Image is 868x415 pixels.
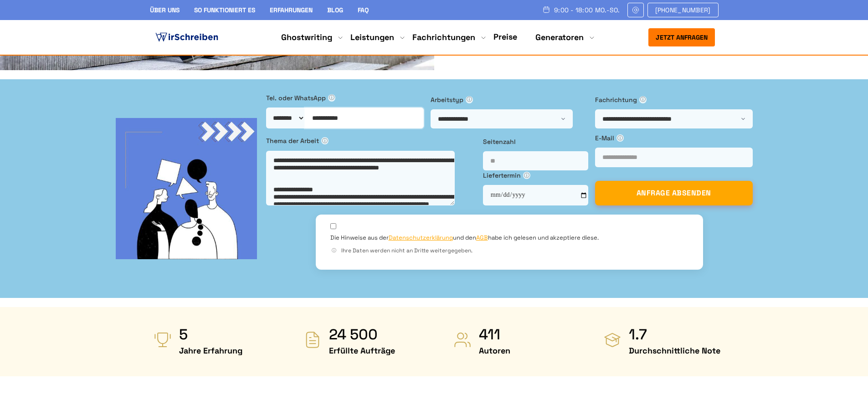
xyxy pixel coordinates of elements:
strong: 411 [479,325,510,343]
a: AGB [476,234,488,241]
a: Preise [493,31,517,42]
span: ⓘ [616,134,624,142]
img: Email [632,6,640,14]
span: ⓘ [330,247,338,254]
label: Fachrichtung [595,95,753,105]
span: Autoren [479,343,510,358]
span: ⓘ [328,94,335,102]
strong: 5 [179,325,242,343]
button: ANFRAGE ABSENDEN [595,181,753,205]
a: Leistungen [350,32,394,43]
span: ⓘ [523,172,530,179]
span: 9:00 - 18:00 Mo.-So. [554,6,620,14]
label: Liefertermin [483,170,588,180]
img: Durchschnittliche Note [603,331,621,349]
label: E-Mail [595,133,753,143]
label: Arbeitstyp [431,95,588,105]
a: Datenschutzerklärung [389,234,453,241]
label: Tel. oder WhatsApp [266,93,424,103]
a: [PHONE_NUMBER] [647,3,719,17]
a: Generatoren [535,32,584,43]
a: Fachrichtungen [412,32,475,43]
img: Schedule [542,6,550,13]
span: Durchschnittliche Note [629,343,720,358]
img: Autoren [453,331,472,349]
span: Jahre Erfahrung [179,343,242,358]
a: Blog [327,6,343,14]
img: logo ghostwriter-österreich [154,31,220,44]
strong: 24 500 [329,325,395,343]
span: [PHONE_NUMBER] [655,6,711,14]
img: Erfüllte Aufträge [303,331,322,349]
a: FAQ [358,6,369,14]
span: ⓘ [466,96,473,103]
img: bg [116,118,257,259]
button: Jetzt anfragen [648,28,715,46]
label: Seitenzahl [483,137,588,147]
span: ⓘ [639,96,647,103]
label: Die Hinweise aus der und den habe ich gelesen und akzeptiere diese. [330,234,599,242]
a: Ghostwriting [281,32,332,43]
label: Thema der Arbeit [266,136,476,146]
span: Erfüllte Aufträge [329,343,395,358]
a: Über uns [150,6,180,14]
strong: 1.7 [629,325,720,343]
a: Erfahrungen [270,6,313,14]
span: ⓘ [321,137,329,144]
a: So funktioniert es [194,6,255,14]
div: Ihre Daten werden nicht an Dritte weitergegeben. [330,246,688,255]
img: Jahre Erfahrung [154,331,172,349]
